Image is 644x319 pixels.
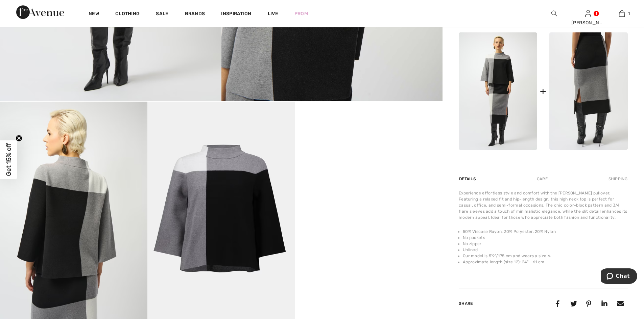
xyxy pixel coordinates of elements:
li: No zipper [463,241,628,247]
div: Experience effortless style and comfort with the [PERSON_NAME] pullover. Featuring a relaxed fit ... [459,190,628,220]
li: Unlined [463,247,628,253]
div: Care [531,173,553,185]
div: Shipping [607,173,628,185]
span: Share [459,301,473,306]
div: Details [459,173,478,185]
span: Inspiration [221,11,251,18]
img: 1ère Avenue [16,5,64,19]
img: My Info [585,9,591,18]
a: Sign In [585,10,591,17]
span: 1 [628,10,630,17]
li: Approximate length (size 12): 24" - 61 cm [463,259,628,265]
a: Clothing [115,11,140,18]
a: New [89,11,99,18]
a: Prom [294,10,308,17]
a: Live [268,10,278,17]
li: No pockets [463,235,628,241]
li: 50% Viscose Rayon, 30% Polyester, 20% Nylon [463,229,628,235]
a: Brands [185,11,205,18]
iframe: Opens a widget where you can chat to one of our agents [601,268,637,285]
img: High Neck Color-Block Pullover Style 253907 [459,32,537,150]
img: search the website [551,9,557,18]
video: Your browser does not support the video tag. [295,102,443,175]
span: Get 15% off [5,143,13,176]
button: Close teaser [16,135,22,141]
a: Sale [156,11,168,18]
img: My Bag [619,9,625,18]
div: [PERSON_NAME] [571,19,604,26]
a: 1 [605,9,638,18]
div: + [540,84,546,99]
li: Our model is 5'9"/175 cm and wears a size 6. [463,253,628,259]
